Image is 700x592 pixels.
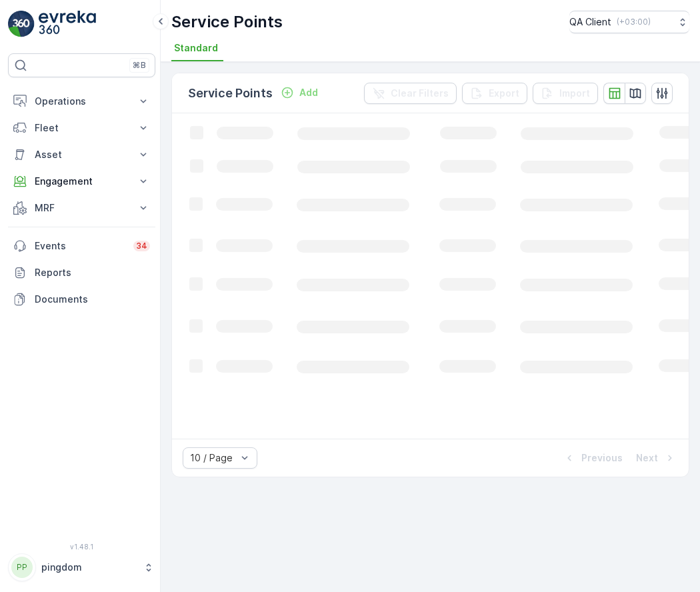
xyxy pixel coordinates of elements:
a: Events34 [8,233,155,259]
p: Export [489,87,519,100]
p: Operations [35,95,129,108]
p: Previous [581,451,623,465]
div: PP [11,557,33,578]
p: ⌘B [133,60,146,71]
p: Events [35,239,125,253]
button: QA Client(+03:00) [569,11,689,33]
p: Service Points [188,84,273,103]
p: Documents [35,293,150,306]
button: Engagement [8,168,155,195]
button: Fleet [8,115,155,141]
img: logo_light-DOdMpM7g.png [39,11,96,37]
button: Export [462,83,527,104]
p: MRF [35,201,129,215]
p: 34 [136,241,147,251]
p: Next [636,451,658,465]
button: Asset [8,141,155,168]
p: Import [559,87,590,100]
button: Add [275,85,323,101]
p: Reports [35,266,150,279]
span: Standard [174,41,218,55]
img: logo [8,11,35,37]
button: Previous [561,450,624,466]
p: Fleet [35,121,129,135]
button: PPpingdom [8,553,155,581]
p: pingdom [41,561,137,574]
button: Clear Filters [364,83,457,104]
p: QA Client [569,15,611,29]
button: MRF [8,195,155,221]
p: Add [299,86,318,99]
button: Import [533,83,598,104]
p: Asset [35,148,129,161]
p: Engagement [35,175,129,188]
p: Service Points [171,11,283,33]
button: Operations [8,88,155,115]
button: Next [635,450,678,466]
a: Reports [8,259,155,286]
a: Documents [8,286,155,313]
p: ( +03:00 ) [617,17,651,27]
span: v 1.48.1 [8,543,155,551]
p: Clear Filters [391,87,449,100]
